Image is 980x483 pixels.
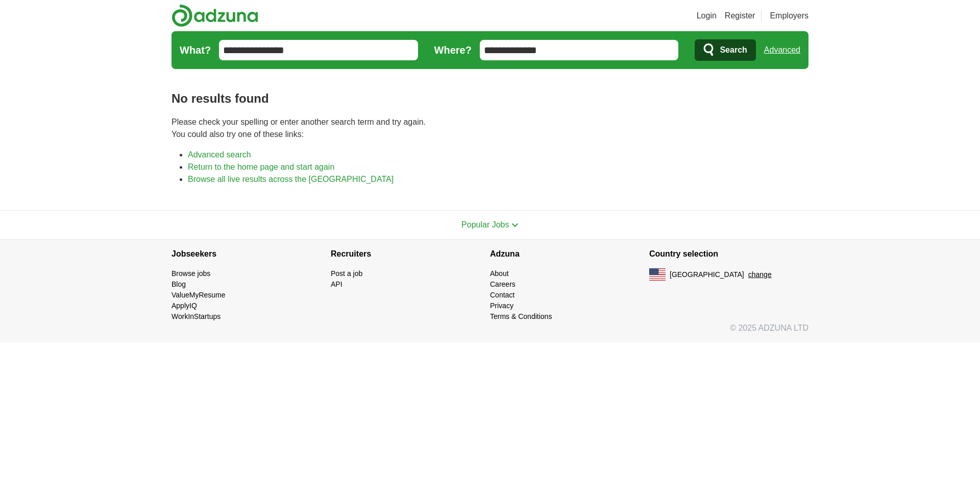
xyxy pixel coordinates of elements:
[331,280,342,288] a: API
[490,312,552,320] a: Terms & Conditions
[171,116,808,141] p: Please check your spelling or enter another search term and try again. You could also try one of ...
[171,291,226,299] a: ValueMyResume
[511,223,519,227] img: toggle icon
[180,42,211,58] label: What?
[461,220,509,229] span: Popular Jobs
[188,163,334,171] a: Return to the home page and start again
[490,269,509,278] a: About
[725,10,755,22] a: Register
[171,280,186,288] a: Blog
[171,312,220,320] a: WorkInStartups
[171,269,210,278] a: Browse jobs
[331,269,362,278] a: Post a job
[188,175,394,183] a: Browse all live results across the [GEOGRAPHIC_DATA]
[770,10,808,22] a: Employers
[171,302,197,310] a: ApplyIQ
[649,240,808,268] h4: Country selection
[748,269,772,280] button: change
[188,150,251,159] a: Advanced search
[490,291,514,299] a: Contact
[490,302,513,310] a: Privacy
[695,39,755,61] button: Search
[649,268,666,281] img: US flag
[764,40,800,60] a: Advanced
[171,4,258,27] img: Adzuna logo
[720,40,747,60] span: Search
[697,10,717,22] a: Login
[670,269,744,280] span: [GEOGRAPHIC_DATA]
[171,89,808,108] h1: No results found
[434,42,472,58] label: Where?
[163,322,817,342] div: © 2025 ADZUNA LTD
[490,280,516,288] a: Careers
